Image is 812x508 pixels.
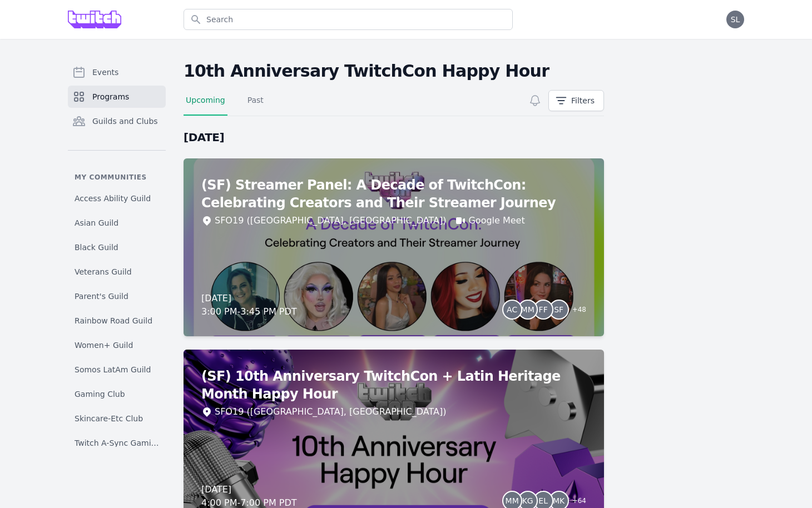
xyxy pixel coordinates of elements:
h2: 10th Anniversary TwitchCon Happy Hour [184,61,604,81]
p: My communities [68,173,166,182]
a: Rainbow Road Guild [68,311,166,331]
h2: (SF) Streamer Panel: A Decade of TwitchCon: Celebrating Creators and Their Streamer Journey [201,176,586,212]
span: Rainbow Road Guild [75,315,152,326]
span: KG [522,497,533,505]
a: (SF) Streamer Panel: A Decade of TwitchCon: Celebrating Creators and Their Streamer JourneySFO19 ... [184,158,604,336]
span: EL [538,497,548,505]
span: Parent's Guild [75,291,128,302]
a: Past [245,94,266,116]
span: MM [521,306,534,313]
a: Skincare-Etc Club [68,409,166,429]
a: Upcoming [184,94,227,116]
div: [DATE] 3:00 PM - 3:45 PM PDT [201,292,297,318]
a: Parent's Guild [68,286,166,306]
button: Subscribe [526,92,544,109]
a: Somos LatAm Guild [68,360,166,380]
span: SL [731,16,740,23]
a: Programs [68,86,166,108]
span: Events [92,67,118,78]
span: AC [507,306,517,313]
nav: Sidebar [68,61,166,447]
span: Skincare-Etc Club [75,413,143,424]
button: SL [726,11,744,28]
span: Women+ Guild [75,340,133,351]
a: Gaming Club [68,384,166,404]
span: MM [506,497,519,505]
span: MK [553,497,565,505]
span: SF [554,306,563,313]
span: Black Guild [75,242,118,253]
a: Google Meet [468,214,524,227]
span: Gaming Club [75,389,125,400]
a: Twitch A-Sync Gaming (TAG) Club [68,433,166,453]
input: Search [184,9,513,30]
h2: [DATE] [184,130,604,145]
span: Veterans Guild [75,266,132,277]
img: Grove [68,11,121,28]
span: Somos LatAm Guild [75,364,151,375]
a: Women+ Guild [68,335,166,355]
span: Asian Guild [75,217,118,228]
a: Black Guild [68,237,166,257]
div: SFO19 ([GEOGRAPHIC_DATA], [GEOGRAPHIC_DATA]) [215,405,446,419]
h2: (SF) 10th Anniversary TwitchCon + Latin Heritage Month Happy Hour [201,367,586,403]
a: Access Ability Guild [68,188,166,208]
a: Asian Guild [68,213,166,233]
a: Veterans Guild [68,262,166,282]
a: Guilds and Clubs [68,110,166,132]
span: Twitch A-Sync Gaming (TAG) Club [75,437,159,449]
span: Guilds and Clubs [92,116,158,127]
div: SFO19 ([GEOGRAPHIC_DATA], [GEOGRAPHIC_DATA]) [215,214,446,227]
span: Programs [92,91,129,102]
span: + 48 [566,303,586,318]
button: Filters [548,90,604,111]
a: Events [68,61,166,83]
span: Access Ability Guild [75,193,151,204]
span: FF [539,306,548,313]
